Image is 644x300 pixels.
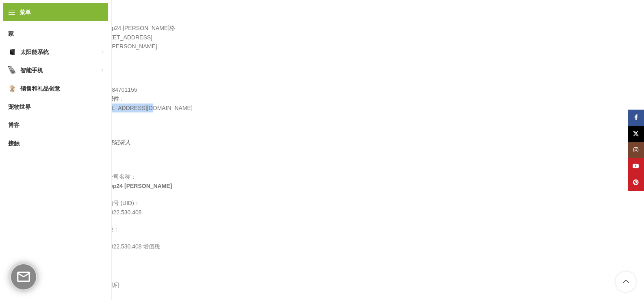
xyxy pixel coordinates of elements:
font: 注册公司名称： [96,173,136,180]
a: Facebook 社交链接 [628,110,644,126]
font: 菜单 [20,9,31,15]
font: 3177 [PERSON_NAME] [96,43,157,50]
font: 商业登记录入 [96,139,130,146]
font: 宠物世界 [8,104,31,110]
font: 公司编号 (UID)： [96,200,140,206]
img: 销售和礼品创意 [8,84,16,93]
img: 太阳能系统 [8,48,16,56]
font: 智能手机 [20,67,43,73]
font: 销售和礼品创意 [20,85,60,92]
a: YouTube 社交链接 [628,158,644,175]
font: 太阳能系统 [20,49,49,55]
font: 博客 [8,122,20,128]
a: Pinterest 社交链接 [628,175,644,191]
font: 322.530.408 [110,209,142,216]
font: 家 [8,30,14,37]
font: [STREET_ADDRESS] [96,34,152,41]
font: Tip-Top24 [PERSON_NAME] [96,183,172,189]
font: 接触 [8,140,20,147]
font: [EMAIL_ADDRESS][DOMAIN_NAME] [96,105,193,111]
a: 滚动到顶部按钮 [616,272,636,292]
img: 智能手机 [8,66,16,74]
font: ： [119,95,125,102]
a: Instagram社交链接 [628,142,644,158]
font: Tip-Top24 [PERSON_NAME]格 [96,25,176,31]
font: -322.530.408 增值税 [108,243,160,250]
font: 0041784701155 [96,86,137,93]
a: X 社交链接 [628,126,644,142]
